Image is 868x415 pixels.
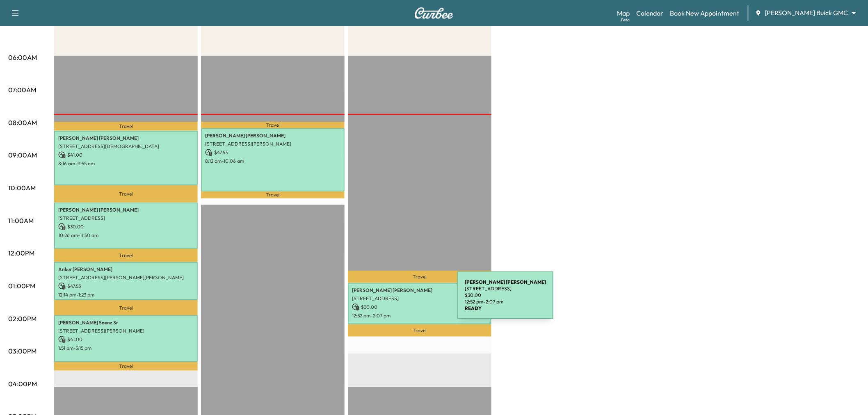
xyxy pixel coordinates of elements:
p: 03:00PM [8,346,37,356]
p: 12:00PM [8,248,34,258]
p: 07:00AM [8,85,36,95]
p: [STREET_ADDRESS] [465,285,546,292]
p: 12:52 pm - 2:07 pm [352,312,487,319]
p: $ 30.00 [352,303,487,311]
p: $ 30.00 [465,292,546,299]
p: $ 41.00 [58,336,194,343]
p: 04:00PM [8,379,37,389]
p: Travel [54,185,198,203]
p: 10:00AM [8,183,36,193]
p: 02:00PM [8,314,37,324]
p: [STREET_ADDRESS][PERSON_NAME] [58,328,194,334]
a: Calendar [636,8,664,18]
p: Travel [54,300,198,316]
p: Travel [54,122,198,131]
p: 8:12 am - 10:06 am [205,158,340,164]
p: $ 41.00 [58,151,194,159]
p: Travel [201,192,345,198]
b: [PERSON_NAME] [PERSON_NAME] [465,279,546,285]
img: Curbee Logo [414,7,454,19]
p: $ 30.00 [58,223,194,230]
p: [PERSON_NAME] [PERSON_NAME] [205,132,340,139]
p: 12:52 pm - 2:07 pm [465,299,546,305]
p: Travel [54,362,198,371]
p: [PERSON_NAME] [PERSON_NAME] [58,207,194,213]
p: 12:14 pm - 1:23 pm [58,292,194,298]
p: [STREET_ADDRESS] [352,295,487,302]
p: 8:16 am - 9:55 am [58,160,194,167]
p: Travel [348,324,491,337]
p: $ 47.53 [205,149,340,156]
p: [STREET_ADDRESS][PERSON_NAME][PERSON_NAME] [58,274,194,281]
p: [STREET_ADDRESS] [58,215,194,221]
a: MapBeta [617,8,630,18]
p: Ankur [PERSON_NAME] [58,266,194,273]
p: [PERSON_NAME] Saenz Sr [58,319,194,326]
p: 11:00AM [8,216,34,226]
p: [STREET_ADDRESS][PERSON_NAME] [205,141,340,147]
p: $ 47.53 [58,283,194,290]
p: [PERSON_NAME] [PERSON_NAME] [58,135,194,141]
b: READY [465,305,482,311]
p: Travel [54,249,198,262]
a: Book New Appointment [670,8,740,18]
p: Travel [201,122,345,128]
span: [PERSON_NAME] Buick GMC [765,8,848,18]
p: 08:00AM [8,118,37,128]
p: 09:00AM [8,150,37,160]
p: [STREET_ADDRESS][DEMOGRAPHIC_DATA] [58,143,194,150]
p: 10:26 am - 11:50 am [58,232,194,239]
p: [PERSON_NAME] [PERSON_NAME] [352,287,487,294]
p: 06:00AM [8,52,37,62]
p: 01:00PM [8,281,35,291]
p: Travel [348,271,491,283]
div: Beta [621,17,630,23]
p: 1:51 pm - 3:15 pm [58,345,194,351]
